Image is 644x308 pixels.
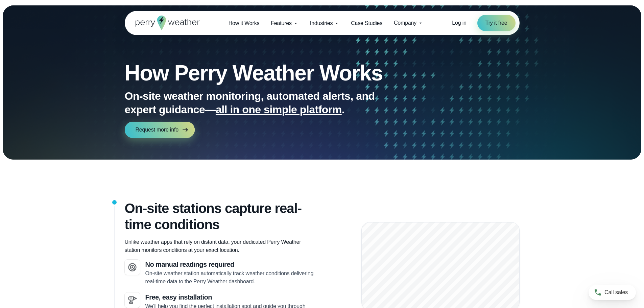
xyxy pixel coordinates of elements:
span: Call sales [604,288,628,297]
span: Try it free [485,19,507,27]
a: Request more info [125,122,195,138]
p: On-site weather station automatically track weather conditions delivering real-time data to the P... [145,269,317,286]
a: Try it free [477,15,516,31]
span: Log in [452,20,466,26]
span: Features [271,19,292,27]
a: How it Works [223,16,265,30]
span: How it Works [229,19,260,27]
h3: Free, easy installation [145,292,317,302]
h1: How Perry Weather Works [125,62,418,84]
p: On-site weather monitoring, automated alerts, and expert guidance— . [125,89,395,116]
span: all in one simple platform [216,103,342,116]
span: Request more info [136,126,178,134]
a: Call sales [589,285,636,300]
h3: No manual readings required [145,260,317,269]
a: Case Studies [345,16,388,30]
h2: On-site stations capture real-time conditions [125,200,317,233]
span: Industries [310,19,333,27]
a: Log in [452,19,466,27]
span: Company [394,19,416,27]
span: Case Studies [351,19,382,27]
p: Unlike weather apps that rely on distant data, your dedicated Perry Weather station monitors cond... [125,238,317,254]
